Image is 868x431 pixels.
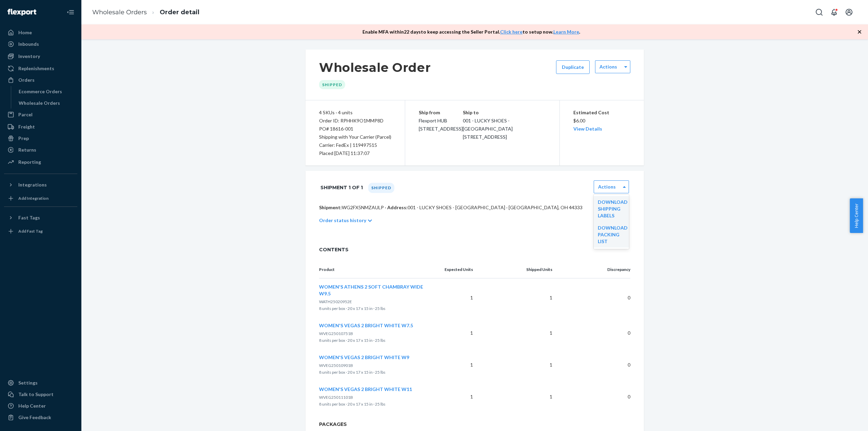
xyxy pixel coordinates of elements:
div: Ecommerce Orders [19,88,62,95]
p: 1 [484,294,552,301]
a: Order detail [160,8,199,16]
div: 4 SKUs · 4 units [319,109,391,117]
span: WATH25020952E [319,299,352,304]
span: WOMEN'S VEGAS 2 BRIGHT WHITE W9 [319,354,409,360]
a: Home [4,27,77,38]
a: Replenishments [4,63,77,74]
p: Discrepancy [563,267,630,273]
a: Inbounds [4,39,77,50]
a: Parcel [4,109,77,120]
div: Placed [DATE] 11:37:07 [319,149,391,157]
p: 1 [484,330,552,336]
button: WOMEN'S VEGAS 2 BRIGHT WHITE W11 [319,386,412,393]
button: Open Search Box [812,5,826,19]
button: Fast Tags [4,212,77,223]
p: Order status history [319,217,366,224]
button: Open notifications [827,5,841,19]
a: Returns [4,144,77,155]
span: Flexport HUB [STREET_ADDRESS] [419,118,463,132]
p: 0 [563,294,630,301]
p: WG2FX5NMZAULP · 001 - LUCKY SHOES - [GEOGRAPHIC_DATA] · [GEOGRAPHIC_DATA], OH 44333 [319,204,630,211]
div: Wholesale Orders [19,100,60,106]
div: Shipped [368,183,394,193]
h1: Wholesale Order [319,60,431,75]
p: Expected Units [445,267,473,273]
a: Add Fast Tag [4,226,77,237]
p: Product [319,267,434,273]
p: 0 [563,393,630,400]
button: Duplicate [556,60,590,74]
a: Download Shipping Labels [598,199,628,218]
button: Talk to Support [4,389,77,400]
span: WVEG25010901B [319,363,353,368]
span: Address: [387,204,408,210]
p: Ship to [463,109,546,117]
div: Order ID: RPHHK9O1MMP8D [319,117,391,125]
div: Integrations [18,181,47,188]
div: Replenishments [18,65,54,72]
p: 8 units per box · 20 x 17 x 15 in · 25 lbs [319,337,434,344]
button: Help Center [850,198,863,233]
div: Orders [18,77,35,83]
div: Help Center [18,403,46,409]
p: Shipping with Your Carrier (Parcel) [319,133,391,141]
div: Home [18,29,32,36]
img: Flexport logo [7,9,36,16]
p: 1 [484,361,552,368]
p: Ship from [419,109,463,117]
div: Returns [18,146,36,153]
a: Wholesale Orders [15,98,78,109]
div: Fast Tags [18,214,40,221]
div: Freight [18,123,35,130]
a: Wholesale Orders [92,8,147,16]
a: View Details [573,126,602,132]
a: Prep [4,133,77,144]
p: Shipped Units [484,267,552,273]
a: Freight [4,121,77,132]
p: 8 units per box · 20 x 17 x 15 in · 25 lbs [319,369,434,376]
p: 8 units per box · 20 x 17 x 15 in · 25 lbs [319,401,434,408]
span: CONTENTS [319,246,630,253]
p: Enable MFA within 22 days to keep accessing the Seller Portal. to setup now. . [362,28,580,35]
p: Estimated Cost [573,109,631,117]
div: $6.00 [573,109,631,133]
div: Inventory [18,53,40,60]
a: Click here [500,29,522,35]
div: Parcel [18,111,33,118]
button: Open account menu [842,5,856,19]
span: 001 - LUCKY SHOES - [GEOGRAPHIC_DATA] [STREET_ADDRESS] [463,118,513,140]
a: Download Packing List [598,225,628,244]
a: Inventory [4,51,77,62]
p: 1 [445,294,473,301]
a: Help Center [4,400,77,411]
div: Give Feedback [18,414,51,421]
button: Close Navigation [64,5,77,19]
button: WOMEN'S VEGAS 2 BRIGHT WHITE W7.5 [319,322,413,329]
div: Add Integration [18,195,48,201]
p: 8 units per box · 20 x 17 x 15 in · 25 lbs [319,305,434,312]
div: Reporting [18,159,41,165]
iframe: Opens a widget where you can chat to one of our agents [825,411,861,428]
span: WVEG25010751B [319,331,353,336]
a: Add Integration [4,193,77,204]
label: Actions [598,183,616,190]
button: Give Feedback [4,412,77,423]
a: Learn More [553,29,579,35]
p: 0 [563,330,630,336]
p: 0 [563,361,630,368]
div: PO# 18616-001 [319,125,391,133]
div: Settings [18,379,38,386]
p: 1 [445,361,473,368]
p: 1 [484,393,552,400]
div: Inbounds [18,41,39,47]
div: Prep [18,135,29,142]
button: WOMEN'S ATHENS 2 SOFT CHAMBRAY WIDE W9.5 [319,283,434,297]
span: WOMEN'S VEGAS 2 BRIGHT WHITE W7.5 [319,322,413,328]
span: WVEG25011101B [319,395,353,400]
a: Orders [4,75,77,85]
button: WOMEN'S VEGAS 2 BRIGHT WHITE W9 [319,354,409,361]
div: Add Fast Tag [18,228,43,234]
a: Ecommerce Orders [15,86,78,97]
span: WOMEN'S ATHENS 2 SOFT CHAMBRAY WIDE W9.5 [319,284,423,296]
